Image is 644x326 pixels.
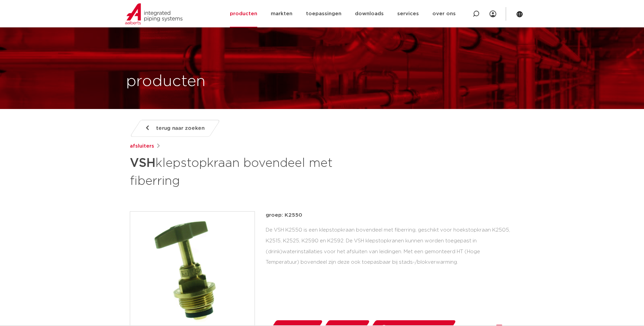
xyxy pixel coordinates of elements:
[266,225,515,268] div: De VSH K2550 is een klepstopkraan bovendeel met fiberring, geschikt voor hoekstopkraan K2505, K25...
[129,120,220,137] a: terug naar zoeken
[130,157,156,169] strong: VSH
[130,153,384,190] h1: klepstopkraan bovendeel met fiberring
[130,142,154,150] a: afsluiters
[126,71,206,92] h1: producten
[266,211,515,219] p: groep: K2550
[156,123,205,134] span: terug naar zoeken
